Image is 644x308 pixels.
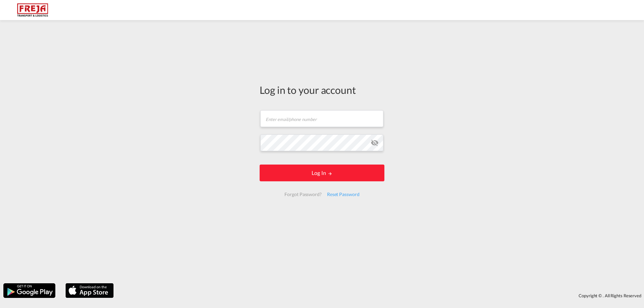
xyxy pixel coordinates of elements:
[10,3,55,18] img: 586607c025bf11f083711d99603023e7.png
[260,110,383,127] input: Enter email/phone number
[117,290,644,301] div: Copyright © . All Rights Reserved
[260,165,384,181] button: LOGIN
[282,188,324,200] div: Forgot Password?
[65,283,114,299] img: apple.png
[260,83,384,97] div: Log in to your account
[371,139,379,147] md-icon: icon-eye-off
[3,283,56,299] img: google.png
[324,188,362,200] div: Reset Password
